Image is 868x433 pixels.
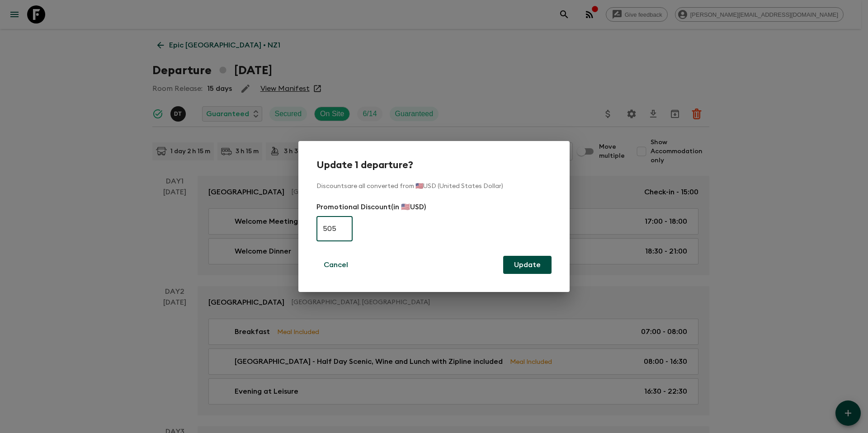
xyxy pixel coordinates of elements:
p: Promotional Discount (in 🇺🇸USD) [316,202,552,212]
button: Update [503,256,552,274]
h2: Update 1 departure? [316,159,552,171]
button: Cancel [316,256,355,274]
p: Discounts are all converted from 🇺🇸USD (United States Dollar) [316,182,552,191]
p: Cancel [324,259,348,270]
